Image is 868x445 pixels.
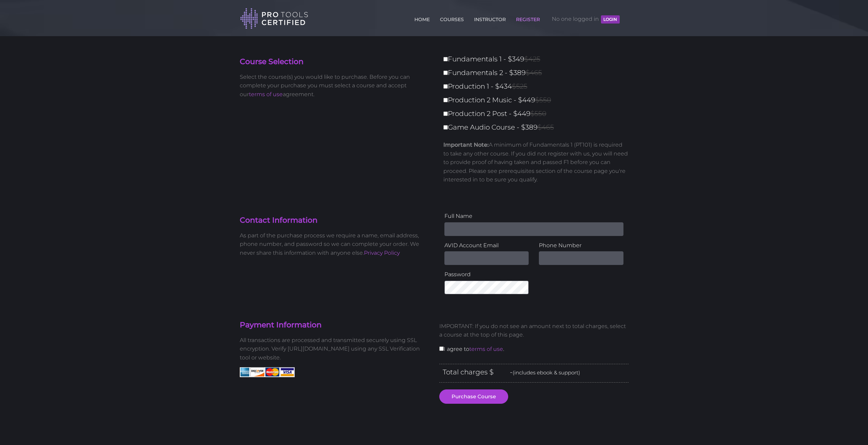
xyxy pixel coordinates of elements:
input: Production 2 Music - $449$550 [443,98,448,102]
label: Game Audio Course - $389 [443,121,633,133]
a: Privacy Policy [364,250,400,256]
span: $465 [538,123,554,131]
h4: Course Selection [240,57,429,67]
div: Total charges $ - [439,364,629,383]
p: A minimum of Fundamentals 1 (PT101) is required to take any other course. If you did not register... [443,140,629,184]
label: Fundamentals 1 - $349 [443,53,633,65]
span: $465 [526,69,542,77]
strong: Important Note: [443,142,489,148]
label: Fundamentals 2 - $389 [443,67,633,79]
input: Game Audio Course - $389$465 [443,125,448,130]
h4: Payment Information [240,320,429,330]
button: LOGIN [601,15,619,24]
a: terms of use [469,346,503,352]
p: IMPORTANT: If you do not see an amount next to total charges, select a course at the top of this ... [439,322,629,339]
label: Production 2 Music - $449 [443,94,633,106]
a: INSTRUCTOR [472,13,507,24]
input: Production 2 Post - $449$550 [443,112,448,116]
input: Fundamentals 2 - $389$465 [443,71,448,75]
div: I agree to . [434,316,634,364]
a: terms of use [249,91,283,98]
span: $550 [535,96,551,104]
span: $550 [530,109,546,118]
a: REGISTER [514,13,542,24]
label: Production 2 Post - $449 [443,108,633,120]
input: Fundamentals 1 - $349$425 [443,57,448,61]
p: Select the course(s) you would like to purchase. Before you can complete your purchase you must s... [240,73,429,99]
label: Production 1 - $434 [443,80,633,92]
label: Phone Number [539,241,623,250]
input: Production 1 - $434$525 [443,84,448,89]
img: Pro Tools Certified Logo [240,8,308,30]
a: COURSES [438,13,466,24]
span: (includes ebook & support) [513,369,580,376]
a: HOME [413,13,431,24]
span: $525 [512,82,527,90]
label: Full Name [444,212,623,221]
label: Password [444,270,529,279]
p: All transactions are processed and transmitted securely using SSL encryption. Verify [URL][DOMAIN... [240,336,429,362]
span: No one logged in [552,9,619,29]
label: AVID Account Email [444,241,529,250]
h4: Contact Information [240,215,429,226]
img: American Express, Discover, MasterCard, Visa [240,367,295,377]
p: As part of the purchase process we require a name, email address, phone number, and password so w... [240,231,429,257]
button: Purchase Course [439,389,508,404]
span: $425 [524,55,540,63]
